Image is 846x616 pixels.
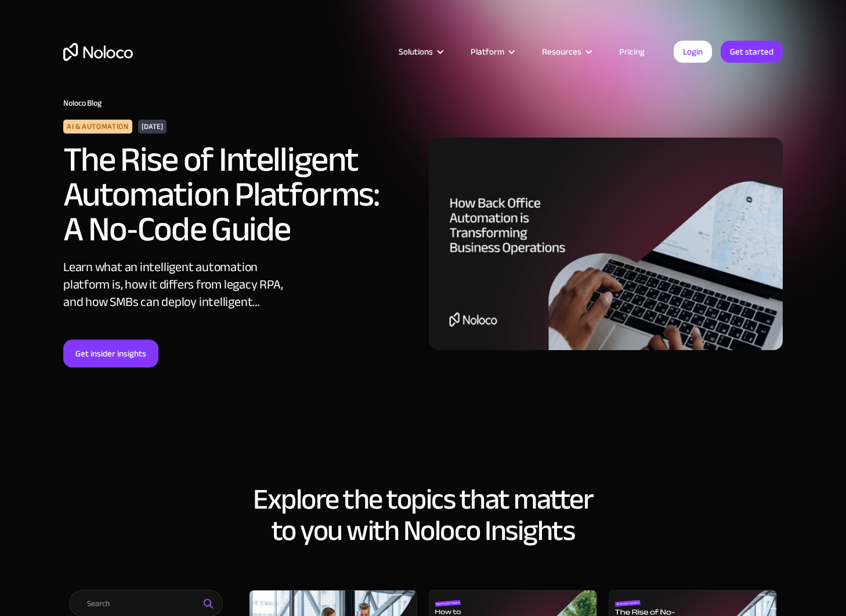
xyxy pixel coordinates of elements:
[674,41,712,63] a: Login
[721,41,783,63] a: Get started
[542,44,581,59] div: Resources
[471,44,504,59] div: Platform
[384,44,456,59] div: Solutions
[456,44,527,59] div: Platform
[605,44,659,59] a: Pricing
[527,44,605,59] div: Resources
[63,142,382,247] h2: The Rise of Intelligent Automation Platforms: A No‑Code Guide
[63,484,783,546] h2: Explore the topics that matter to you with Noloco Insights
[63,120,132,134] div: AI & Automation
[63,258,301,311] div: Learn what an intelligent automation platform is, how it differs from legacy RPA, and how SMBs ca...
[138,120,167,134] div: [DATE]
[63,340,158,368] a: Get insider insights
[399,44,433,59] div: Solutions
[63,43,133,61] a: home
